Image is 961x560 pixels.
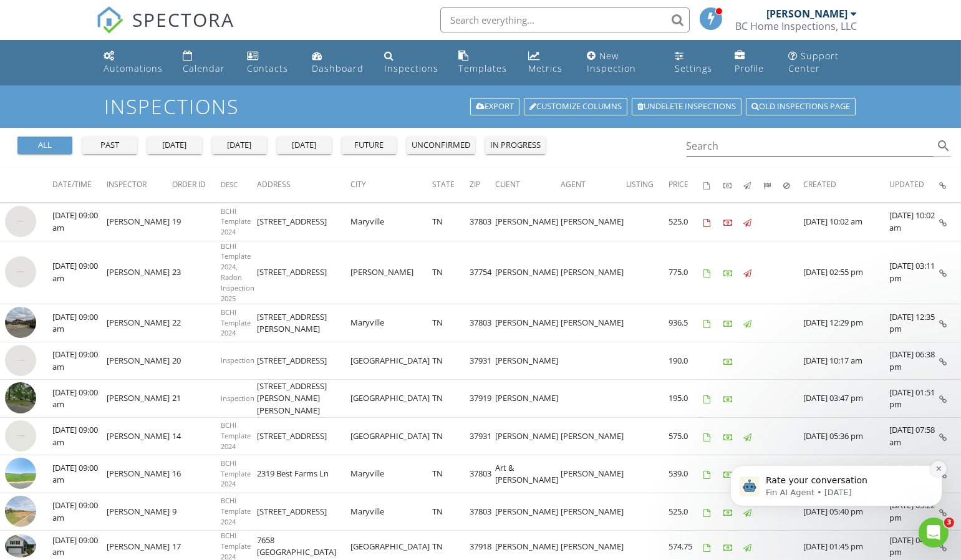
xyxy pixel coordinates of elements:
[495,203,561,241] td: [PERSON_NAME]
[52,455,107,493] td: [DATE] 09:00 am
[242,45,297,80] a: Contacts
[257,342,350,380] td: [STREET_ADDRESS]
[432,342,470,380] td: TN
[104,95,857,117] h1: Inspections
[172,241,221,304] td: 23
[803,380,889,418] td: [DATE] 03:47 pm
[803,304,889,342] td: [DATE] 12:29 pm
[735,62,764,74] div: Profile
[803,168,889,203] th: Created: Not sorted.
[626,179,654,190] span: Listing
[350,179,366,190] span: City
[257,203,350,241] td: [STREET_ADDRESS]
[587,50,637,74] div: New Inspection
[107,241,172,304] td: [PERSON_NAME]
[22,139,67,152] div: all
[350,380,432,418] td: [GEOGRAPHIC_DATA]
[350,342,432,380] td: [GEOGRAPHIC_DATA]
[803,342,889,380] td: [DATE] 10:17 am
[104,62,163,74] div: Automations
[28,89,48,109] img: Profile image for Fin AI Agent
[350,241,432,304] td: [PERSON_NAME]
[669,179,688,190] span: Price
[470,304,495,342] td: 37803
[5,307,36,338] img: 9321387%2Fcover_photos%2FggSJhPB6g2exzrkkVe0Q%2Fsmall.jpeg
[561,168,626,203] th: Agent: Not sorted.
[350,417,432,455] td: [GEOGRAPHIC_DATA]
[495,417,561,455] td: [PERSON_NAME]
[221,206,251,237] span: BCHI Template 2024
[107,342,172,380] td: [PERSON_NAME]
[342,137,397,154] button: future
[19,78,231,119] div: message notification from Fin AI Agent, 1d ago. Rate your conversation
[212,137,267,154] button: [DATE]
[379,45,443,80] a: Inspections
[889,342,939,380] td: [DATE] 06:38 pm
[712,387,961,526] iframe: Intercom notifications message
[889,241,939,304] td: [DATE] 03:11 pm
[470,493,495,531] td: 37803
[96,17,234,43] a: SPECTORA
[432,417,470,455] td: TN
[523,45,572,80] a: Metrics
[87,139,132,152] div: past
[944,518,954,528] span: 3
[178,45,232,80] a: Calendar
[132,6,234,32] span: SPECTORA
[221,496,251,526] span: BCHI Template 2024
[485,137,546,154] button: in progress
[669,203,703,241] td: 525.0
[172,203,221,241] td: 19
[52,493,107,531] td: [DATE] 09:00 am
[52,241,107,304] td: [DATE] 09:00 am
[384,62,438,74] div: Inspections
[470,179,480,190] span: Zip
[257,168,350,203] th: Address: Not sorted.
[453,45,513,80] a: Templates
[432,455,470,493] td: TN
[669,417,703,455] td: 575.0
[52,380,107,418] td: [DATE] 09:00 am
[670,45,719,80] a: Settings
[561,304,626,342] td: [PERSON_NAME]
[524,98,627,115] a: Customize Columns
[746,98,856,115] a: Old inspections page
[107,455,172,493] td: [PERSON_NAME]
[582,45,660,80] a: New Inspection
[5,206,36,237] img: streetview
[783,168,803,203] th: Canceled: Not sorted.
[889,203,939,241] td: [DATE] 10:02 am
[147,137,202,154] button: [DATE]
[221,420,251,451] span: BCHI Template 2024
[730,45,773,80] a: Company Profile
[172,179,206,190] span: Order ID
[221,241,254,303] span: BCHI Template 2024, Radon Inspection 2025
[221,168,257,203] th: Desc: Not sorted.
[669,493,703,531] td: 525.0
[490,139,541,152] div: in progress
[172,342,221,380] td: 20
[5,345,36,376] img: streetview
[561,417,626,455] td: [PERSON_NAME]
[107,168,172,203] th: Inspector: Not sorted.
[257,380,350,418] td: [STREET_ADDRESS][PERSON_NAME][PERSON_NAME]
[350,304,432,342] td: Maryville
[219,74,235,90] button: Dismiss notification
[432,304,470,342] td: TN
[350,168,432,203] th: City: Not sorted.
[52,417,107,455] td: [DATE] 09:00 am
[889,168,939,203] th: Updated: Not sorted.
[257,304,350,342] td: [STREET_ADDRESS][PERSON_NAME]
[96,6,123,34] img: The Best Home Inspection Software - Spectora
[172,493,221,531] td: 9
[412,139,470,152] div: unconfirmed
[766,7,848,20] div: [PERSON_NAME]
[889,304,939,342] td: [DATE] 12:35 pm
[939,168,961,203] th: Inspection Details: Not sorted.
[936,138,951,153] i: search
[183,62,225,74] div: Calendar
[458,62,507,74] div: Templates
[440,7,690,32] input: Search everything...
[561,455,626,493] td: [PERSON_NAME]
[107,417,172,455] td: [PERSON_NAME]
